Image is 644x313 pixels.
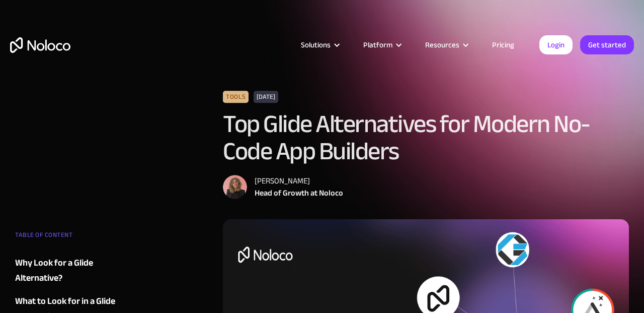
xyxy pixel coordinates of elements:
div: Platform [363,38,392,51]
div: Solutions [301,38,331,51]
div: Head of Growth at Noloco [255,187,343,199]
div: [PERSON_NAME] [255,175,343,187]
div: Platform [351,38,413,51]
h1: Top Glide Alternatives for Modern No-Code App Builders [223,110,629,165]
a: home [10,37,70,53]
div: Solutions [288,38,351,51]
div: TABLE OF CONTENT [15,227,137,247]
a: Pricing [479,38,527,51]
a: Login [539,35,573,54]
div: Resources [413,38,479,51]
div: Tools [223,91,249,103]
div: Resources [425,38,459,51]
a: Get started [580,35,634,54]
a: Why Look for a Glide Alternative? [15,256,137,286]
div: [DATE] [254,91,279,103]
